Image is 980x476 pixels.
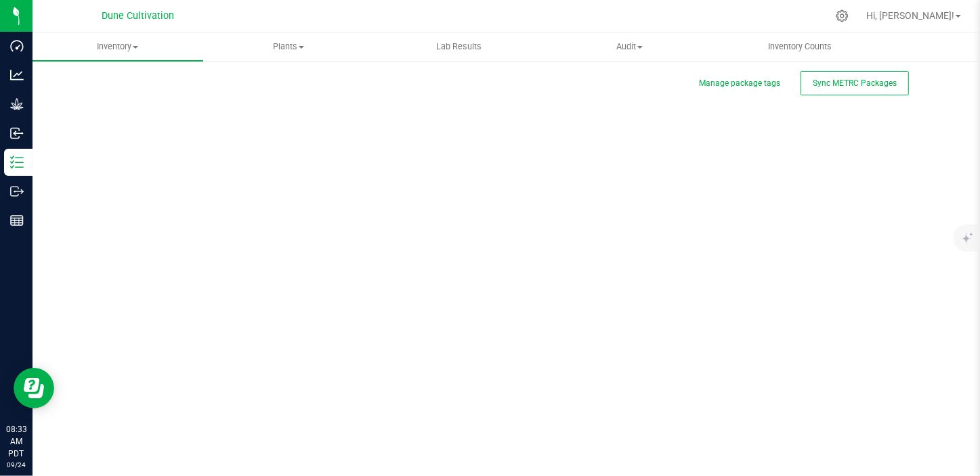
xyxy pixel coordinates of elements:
[418,41,500,53] span: Lab Results
[14,368,54,408] iframe: Resource center
[203,32,374,61] a: Plants
[10,97,24,111] inline-svg: Grow
[33,32,203,61] a: Inventory
[813,78,897,88] span: Sync METRC Packages
[866,10,954,21] span: Hi, [PERSON_NAME]!
[715,32,885,61] a: Inventory Counts
[801,71,909,95] button: Sync METRC Packages
[699,78,780,89] button: Manage package tags
[545,41,714,53] span: Audit
[204,41,373,53] span: Plants
[10,126,24,140] inline-svg: Inbound
[33,41,203,53] span: Inventory
[102,10,175,22] span: Dune Cultivation
[6,423,26,460] p: 08:33 AM PDT
[10,68,24,82] inline-svg: Analytics
[6,460,26,470] p: 09/24
[10,39,24,53] inline-svg: Dashboard
[544,32,715,61] a: Audit
[750,41,850,53] span: Inventory Counts
[10,156,24,169] inline-svg: Inventory
[10,185,24,198] inline-svg: Outbound
[374,32,545,61] a: Lab Results
[10,214,24,227] inline-svg: Reports
[834,9,851,22] div: Manage settings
